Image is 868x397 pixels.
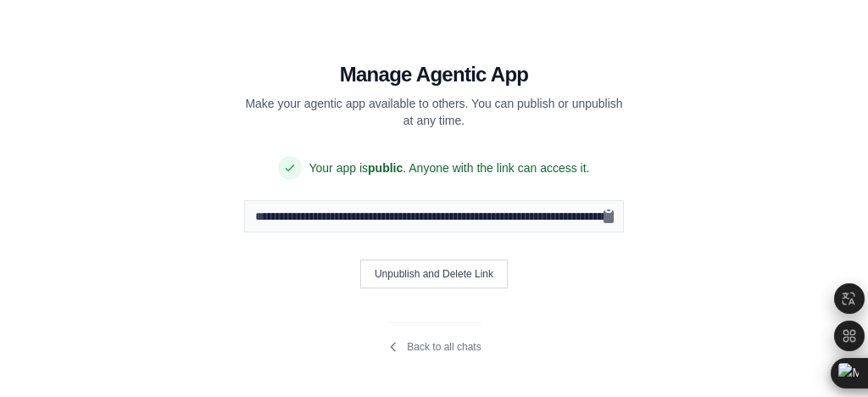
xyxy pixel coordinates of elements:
a: Back to all chats [387,340,481,354]
p: Make your agentic app available to others. You can publish or unpublish at any time. [244,95,624,129]
iframe: Chat Widget [783,316,868,397]
button: Unpublish and Delete Link [360,260,508,288]
button: Copy public URL [600,208,617,225]
span: public [368,161,403,175]
span: Your app is . Anyone with the link can access it. [309,159,589,176]
h1: Manage Agentic App [340,61,529,88]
